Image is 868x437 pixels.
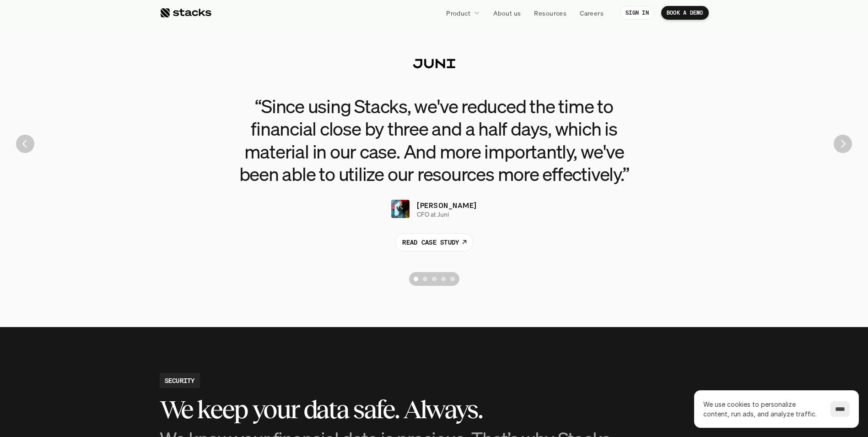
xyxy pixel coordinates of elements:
[620,6,654,20] a: SIGN IN
[228,95,640,185] h3: “Since using Stacks, we've reduced the time to financial close by three and a half days, which is...
[448,272,459,286] button: Scroll to page 5
[703,399,821,419] p: We use cookies to personalize content, run ads, and analyze traffic.
[834,135,852,153] button: Next
[667,10,703,16] p: BOOK A DEMO
[580,8,604,18] p: Careers
[661,6,709,20] a: BOOK A DEMO
[528,5,572,21] a: Resources
[488,5,526,21] a: About us
[834,135,852,153] img: Next Arrow
[108,175,148,181] a: Privacy Policy
[493,8,521,18] p: About us
[409,272,421,286] button: Scroll to page 1
[160,395,617,424] h3: We keep your data safe. Always.
[417,200,476,211] p: [PERSON_NAME]
[574,5,609,21] a: Careers
[421,272,430,286] button: Scroll to page 2
[430,272,439,286] button: Scroll to page 3
[625,10,649,16] p: SIGN IN
[402,237,459,247] p: READ CASE STUDY
[417,211,449,218] p: CFO at Juni
[439,272,448,286] button: Scroll to page 4
[165,376,195,385] h2: SECURITY
[534,8,566,18] p: Resources
[446,8,470,18] p: Product
[16,135,34,153] img: Back Arrow
[16,135,34,153] button: Previous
